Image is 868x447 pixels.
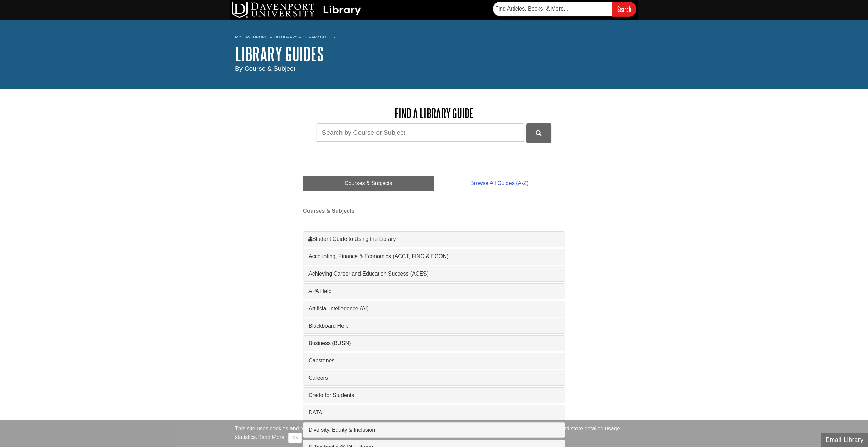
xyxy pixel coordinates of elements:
[308,374,560,382] a: Careers
[308,235,560,243] a: Student Guide to Using the Library
[821,433,868,447] button: Email Library
[235,425,633,443] div: This site uses cookies and records your IP address for usage statistics. Additionally, we use Goo...
[308,270,560,278] a: Achieving Career and Education Success (ACES)
[303,106,565,120] h2: Find a Library Guide
[288,433,302,443] button: Close
[235,64,633,74] div: By Course & Subject
[308,287,560,295] a: APA Help
[536,130,541,136] i: Search Library Guides
[274,35,297,39] a: DU Library
[303,208,565,216] h2: Courses & Subjects
[493,2,612,16] input: Find Articles, Books, & More...
[308,409,560,417] a: DATA
[308,426,560,434] a: Diversity, Equity & Inclusion
[308,339,560,347] a: Business (BUSN)
[434,176,565,191] a: Browse All Guides (A-Z)
[493,2,636,16] form: Searches DU Library's articles, books, and more
[235,33,633,44] nav: breadcrumb
[303,176,434,191] a: Courses & Subjects
[257,434,284,440] a: Read More
[308,304,560,313] a: Artificial Intellegence (AI)
[612,2,636,16] input: Search
[232,2,361,18] img: DU Library
[235,44,633,64] h1: Library Guides
[235,34,267,40] a: My Davenport
[308,357,560,365] a: Capstones
[308,322,560,330] a: Blackboard Help
[308,391,560,399] a: Credo for Students
[303,35,335,39] a: Library Guides
[308,252,560,261] a: Accounting, Finance & Economics (ACCT, FINC & ECON)
[317,123,524,142] input: Search by Course or Subject...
